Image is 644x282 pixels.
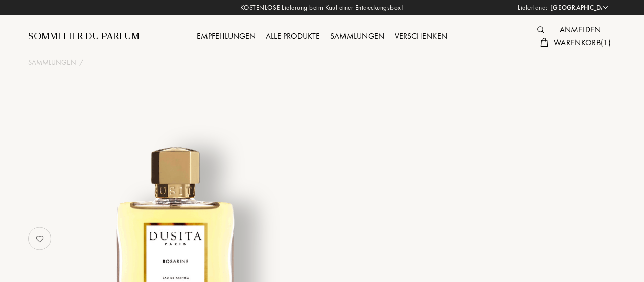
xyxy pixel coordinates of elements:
a: Sammlungen [28,57,76,68]
div: Anmelden [555,24,606,37]
img: no_like_p.png [30,228,50,249]
div: Sammlungen [325,30,389,43]
div: Empfehlungen [192,30,261,43]
a: Verschenken [389,31,452,41]
img: cart.svg [540,38,548,47]
a: Anmelden [555,24,606,35]
a: Empfehlungen [192,31,261,41]
span: Lieferland: [518,3,548,13]
div: Alle Produkte [261,30,325,43]
div: / [79,57,83,68]
a: Alle Produkte [261,31,325,41]
div: Verschenken [389,30,452,43]
a: Sammlungen [325,31,389,41]
a: Sommelier du Parfum [28,31,140,43]
img: search_icn.svg [537,26,544,33]
span: Warenkorb ( 1 ) [554,37,611,48]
